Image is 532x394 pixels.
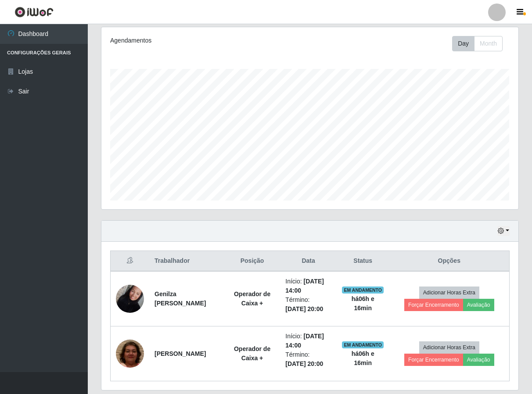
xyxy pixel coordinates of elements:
[224,251,280,272] th: Posição
[285,305,323,312] time: [DATE] 20:00
[285,333,324,349] time: [DATE] 14:00
[285,350,331,369] li: Término:
[14,7,54,18] img: CoreUI Logo
[342,287,384,294] span: EM ANDAMENTO
[234,290,270,307] strong: Operador de Caixa +
[352,295,374,312] strong: há 06 h e 16 min
[463,299,494,311] button: Avaliação
[463,354,494,366] button: Avaliação
[285,332,331,350] li: Início:
[149,251,224,272] th: Trabalhador
[285,277,331,295] li: Início:
[155,290,206,307] strong: Genilza [PERSON_NAME]
[110,36,269,45] div: Agendamentos
[285,295,331,314] li: Término:
[452,36,503,51] div: First group
[285,360,323,367] time: [DATE] 20:00
[404,354,463,366] button: Forçar Encerramento
[452,36,510,51] div: Toolbar with button groups
[419,341,479,354] button: Adicionar Horas Extra
[419,287,479,299] button: Adicionar Horas Extra
[155,350,206,357] strong: [PERSON_NAME]
[342,341,384,348] span: EM ANDAMENTO
[337,251,389,272] th: Status
[404,299,463,311] button: Forçar Encerramento
[452,36,474,51] button: Day
[474,36,503,51] button: Month
[285,278,324,294] time: [DATE] 14:00
[116,280,144,317] img: 1755980716482.jpeg
[389,251,510,272] th: Opções
[280,251,337,272] th: Data
[352,350,374,366] strong: há 06 h e 16 min
[116,324,144,383] img: 1756260956373.jpeg
[234,345,270,362] strong: Operador de Caixa +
